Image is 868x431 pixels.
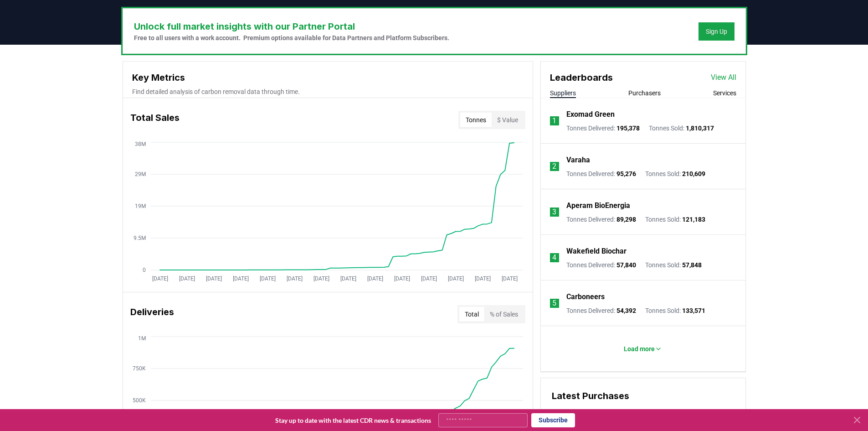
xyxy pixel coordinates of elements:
[138,335,146,342] tspan: 1M
[686,125,714,132] span: 1,810,317
[134,235,146,241] tspan: 9.5M
[706,27,727,36] a: Sign Up
[649,124,714,133] p: Tonnes Sold :
[130,305,174,323] h3: Deliveries
[459,307,484,322] button: Total
[616,216,636,223] span: 89,298
[132,71,524,84] h3: Key Metrics
[566,246,627,257] a: Wakefield Biochar
[313,275,329,282] tspan: [DATE]
[152,275,168,282] tspan: [DATE]
[616,170,636,177] span: 95,276
[367,275,383,282] tspan: [DATE]
[447,275,463,282] tspan: [DATE]
[616,307,636,314] span: 54,392
[566,169,636,178] p: Tonnes Delivered :
[699,22,734,41] button: Sign Up
[713,88,736,98] button: Services
[566,200,630,211] a: Aperam BioEnergia
[552,161,556,172] p: 2
[232,275,248,282] tspan: [DATE]
[492,113,524,127] button: $ Value
[566,291,605,302] a: Carboneers
[130,111,180,129] h3: Total Sales
[566,124,640,133] p: Tonnes Delivered :
[645,260,702,270] p: Tonnes Sold :
[550,88,576,98] button: Suppliers
[205,275,221,282] tspan: [DATE]
[552,389,734,403] h3: Latest Purchases
[711,72,736,83] a: View All
[133,365,146,372] tspan: 750K
[133,397,146,404] tspan: 500K
[132,87,524,96] p: Find detailed analysis of carbon removal data through time.
[474,275,490,282] tspan: [DATE]
[550,71,613,84] h3: Leaderboards
[135,171,146,177] tspan: 29M
[552,207,556,218] p: 3
[645,215,705,224] p: Tonnes Sold :
[259,275,275,282] tspan: [DATE]
[682,170,705,177] span: 210,609
[286,275,302,282] tspan: [DATE]
[340,275,356,282] tspan: [DATE]
[421,275,437,282] tspan: [DATE]
[624,344,655,353] p: Load more
[484,307,524,322] button: % of Sales
[645,169,705,178] p: Tonnes Sold :
[645,306,705,315] p: Tonnes Sold :
[616,125,640,132] span: 195,378
[501,275,517,282] tspan: [DATE]
[143,267,146,273] tspan: 0
[134,33,449,42] p: Free to all users with a work account. Premium options available for Data Partners and Platform S...
[552,252,556,263] p: 4
[135,141,146,147] tspan: 38M
[616,261,636,269] span: 57,840
[682,307,705,314] span: 133,571
[682,216,705,223] span: 121,183
[552,115,556,126] p: 1
[552,298,556,309] p: 5
[616,340,669,358] button: Load more
[460,113,492,127] button: Tonnes
[566,260,636,270] p: Tonnes Delivered :
[628,88,661,98] button: Purchasers
[134,20,449,33] h3: Unlock full market insights with our Partner Portal
[135,203,146,209] tspan: 19M
[394,275,410,282] tspan: [DATE]
[566,215,636,224] p: Tonnes Delivered :
[566,306,636,315] p: Tonnes Delivered :
[682,261,702,269] span: 57,848
[566,109,615,120] a: Exomad Green
[566,155,590,166] a: Varaha
[179,275,195,282] tspan: [DATE]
